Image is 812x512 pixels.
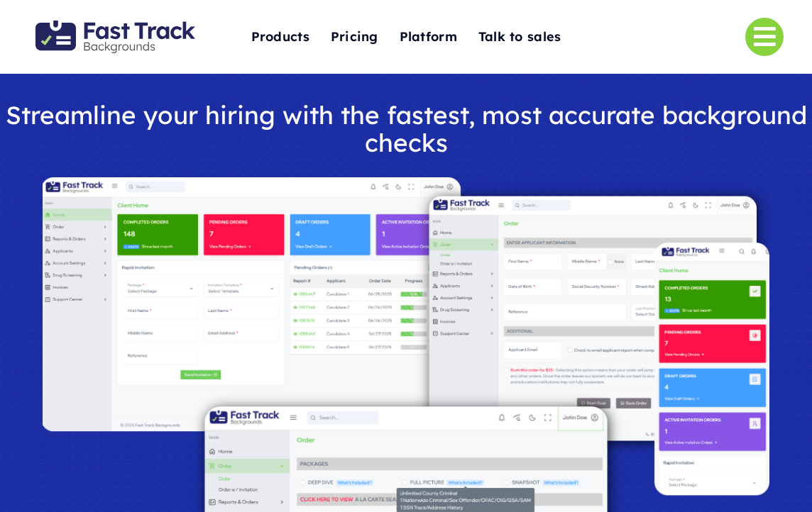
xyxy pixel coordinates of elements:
[400,26,457,48] span: Platform
[35,21,195,53] img: Fast Track Backgrounds Logo
[400,22,457,52] a: Platform
[745,18,784,56] a: Link to #
[35,19,195,34] a: Fast Track Backgrounds Logo
[331,26,378,48] span: Pricing
[217,1,595,72] nav: One Page
[331,22,378,52] a: Pricing
[3,101,809,156] h1: Streamline your hiring with the fastest, most accurate background checks
[478,22,561,52] a: Talk to sales
[251,26,309,48] span: Products
[478,26,561,48] span: Talk to sales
